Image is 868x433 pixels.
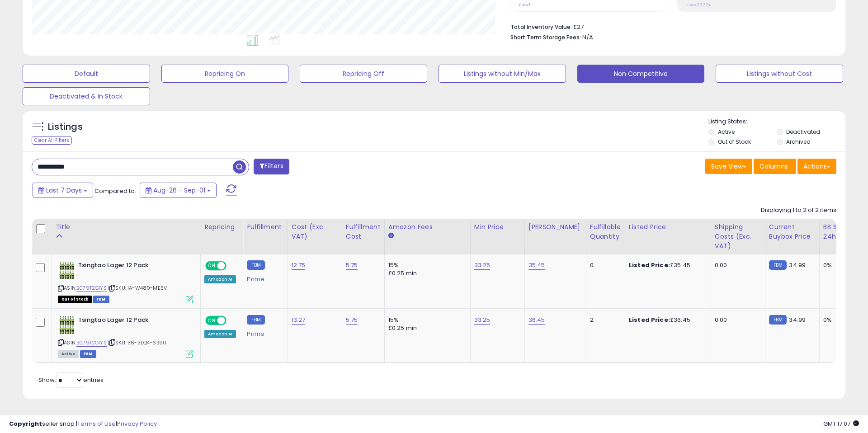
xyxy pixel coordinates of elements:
b: Total Inventory Value: [510,23,572,31]
button: Last 7 Days [33,183,93,198]
span: N/A [582,33,593,42]
a: 12.75 [292,261,306,270]
button: Listings without Min/Max [439,65,566,83]
button: Repricing Off [300,65,427,83]
div: 15% [388,316,463,324]
button: Non Competitive [577,65,705,83]
div: Title [56,222,197,232]
button: Repricing On [161,65,289,83]
small: Prev: 25.32% [687,2,711,8]
button: Save View [705,159,752,174]
b: Tsingtao Lager 12 Pack [78,261,188,272]
div: Min Price [474,222,521,232]
div: £36.45 [629,316,704,324]
div: £0.25 min [388,269,463,278]
div: 0% [823,261,853,269]
div: ASIN: [58,316,193,357]
div: 0.00 [715,261,758,269]
span: ON [206,316,217,324]
a: 33.25 [474,261,491,270]
b: Short Term Storage Fees: [510,33,581,41]
small: FBM [247,260,264,270]
b: Listed Price: [629,315,670,324]
a: Privacy Policy [117,419,157,428]
div: Fulfillable Quantity [590,222,621,241]
div: £0.25 min [388,324,463,332]
small: FBM [247,315,264,325]
a: 5.75 [346,315,358,325]
div: Clear All Filters [32,136,72,145]
span: Last 7 Days [46,186,82,195]
a: 33.25 [474,315,491,325]
button: Aug-26 - Sep-01 [140,183,217,198]
span: 34.99 [789,315,806,324]
div: Fulfillment [247,222,283,232]
span: | SKU: IA-W489-ME5V [108,284,167,292]
h5: Listings [48,121,83,133]
div: Prime [247,327,280,338]
small: Amazon Fees. [388,232,394,240]
a: 13.27 [292,315,306,325]
span: Columns [759,162,788,171]
li: £27 [510,21,830,32]
p: Listing States: [708,118,845,126]
strong: Copyright [9,419,42,428]
span: All listings currently available for purchase on Amazon [58,350,79,358]
div: Prime [247,272,280,283]
span: Show: entries [38,376,104,384]
span: Aug-26 - Sep-01 [153,186,205,195]
button: Listings without Cost [716,65,843,83]
div: Listed Price [629,222,707,232]
button: Filters [254,159,289,174]
a: B079T2G1YS [76,284,107,292]
small: FBM [769,260,787,270]
a: B079T2G1YS [76,339,107,347]
span: OFF [225,262,240,270]
div: Amazon AI [204,330,236,338]
b: Listed Price: [629,261,670,269]
small: Prev: 1 [519,2,530,8]
div: £35.45 [629,261,704,269]
div: Repricing [204,222,239,232]
img: 61GJqEqP2yL._SL40_.jpg [58,261,76,279]
label: Active [718,128,735,136]
label: Out of Stock [718,138,751,146]
div: 0 [590,261,618,269]
div: 0.00 [715,316,758,324]
div: ASIN: [58,261,193,302]
div: Fulfillment Cost [346,222,381,241]
label: Archived [786,138,811,146]
img: 61GJqEqP2yL._SL40_.jpg [58,316,76,334]
label: Deactivated [786,128,820,136]
button: Columns [754,159,796,174]
small: FBM [769,315,787,325]
b: Tsingtao Lager 12 Pack [78,316,188,327]
a: 36.45 [528,315,545,325]
div: Current Buybox Price [769,222,816,241]
span: Compared to: [94,187,136,195]
a: Terms of Use [77,419,116,428]
span: All listings that are currently out of stock and unavailable for purchase on Amazon [58,296,92,303]
div: BB Share 24h. [823,222,856,241]
span: | SKU: 36-3EQ4-6B90 [108,339,166,346]
button: Default [23,65,150,83]
span: FBM [93,296,109,303]
div: Cost (Exc. VAT) [292,222,338,241]
button: Deactivated & In Stock [23,87,150,105]
div: Shipping Costs (Exc. VAT) [715,222,761,251]
span: 34.99 [789,261,806,269]
span: 2025-09-9 17:07 GMT [823,419,859,428]
a: 35.45 [528,261,545,270]
span: OFF [225,316,240,324]
div: 15% [388,261,463,269]
div: Amazon AI [204,275,236,283]
button: Actions [797,159,836,174]
div: Displaying 1 to 2 of 2 items [761,206,836,215]
a: 5.75 [346,261,358,270]
div: seller snap | | [9,420,157,428]
div: [PERSON_NAME] [528,222,582,232]
div: 2 [590,316,618,324]
span: ON [206,262,217,270]
div: 0% [823,316,853,324]
div: Amazon Fees [388,222,467,232]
